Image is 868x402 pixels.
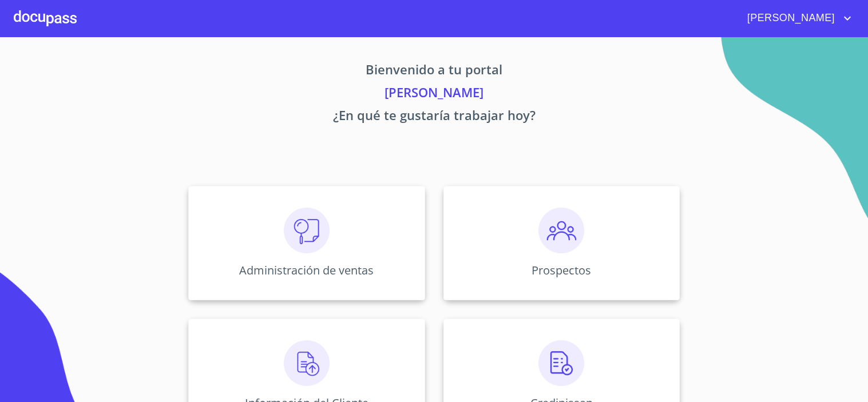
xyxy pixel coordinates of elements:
p: Bienvenido a tu portal [82,60,787,83]
img: carga.png [284,340,330,386]
button: account of current user [739,9,854,27]
img: prospectos.png [538,208,584,253]
img: verificacion.png [538,340,584,386]
p: [PERSON_NAME] [82,83,787,106]
img: consulta.png [284,208,330,253]
p: Administración de ventas [239,262,374,278]
span: [PERSON_NAME] [739,9,841,27]
p: Prospectos [532,262,591,278]
p: ¿En qué te gustaría trabajar hoy? [82,106,787,129]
